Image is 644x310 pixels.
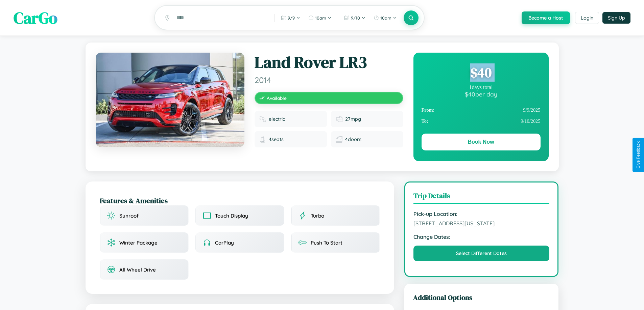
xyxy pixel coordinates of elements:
[336,136,342,143] img: Doors
[305,12,335,23] button: 10am
[636,141,641,169] div: Give Feedback
[100,196,380,205] h2: Features & Amenities
[119,213,139,219] span: Sunroof
[413,233,550,240] strong: Change Dates:
[380,15,391,21] span: 10am
[215,213,248,219] span: Touch Display
[14,7,57,29] span: CarGo
[413,210,550,217] strong: Pick-up Location:
[278,12,304,23] button: 9/9
[370,12,400,23] button: 10am
[413,246,550,261] button: Select Different Dates
[413,220,550,227] span: [STREET_ADDRESS][US_STATE]
[522,11,570,24] button: Become a Host
[422,107,435,113] strong: From:
[96,53,244,147] img: Land Rover LR3 2014
[575,12,599,24] button: Login
[259,116,266,122] img: Fuel type
[351,15,360,21] span: 9 / 10
[336,116,342,122] img: Fuel efficiency
[259,136,266,143] img: Seats
[267,95,287,101] span: Available
[422,90,541,98] div: $ 40 per day
[422,105,541,116] div: 9 / 9 / 2025
[255,75,403,85] span: 2014
[413,292,550,302] h3: Additional Options
[422,134,541,150] button: Book Now
[341,12,369,23] button: 9/10
[269,136,284,142] span: 4 seats
[311,213,324,219] span: Turbo
[119,266,156,273] span: All Wheel Drive
[345,116,361,122] span: 27 mpg
[413,191,550,204] h3: Trip Details
[422,84,541,90] div: 1 days total
[288,15,295,21] span: 9 / 9
[119,239,158,246] span: Winter Package
[422,63,541,82] div: $ 40
[315,15,326,21] span: 10am
[269,116,285,122] span: electric
[422,118,428,124] strong: To:
[345,136,361,142] span: 4 doors
[255,53,403,72] h1: Land Rover LR3
[422,116,541,127] div: 9 / 10 / 2025
[311,239,342,246] span: Push To Start
[215,239,234,246] span: CarPlay
[602,12,630,24] button: Sign Up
